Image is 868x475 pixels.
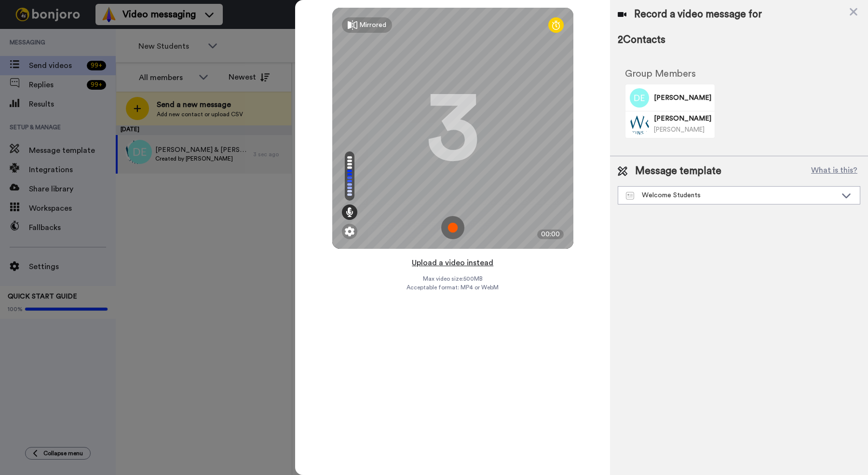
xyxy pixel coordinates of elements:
div: 00:00 [537,230,564,239]
div: 3 [426,92,479,164]
span: Message template [635,164,721,178]
button: Upload a video instead [409,257,496,269]
h2: Group Members [625,68,715,79]
span: [PERSON_NAME] [654,93,711,103]
img: ic_record_start.svg [441,216,464,239]
span: [PERSON_NAME] [654,126,705,133]
img: Message-temps.svg [626,192,634,200]
img: ic_gear.svg [345,227,354,236]
span: Acceptable format: MP4 or WebM [407,284,499,291]
span: Max video size: 500 MB [423,275,483,283]
div: Welcome Students [626,190,837,200]
img: Image of Danielle Ettinger [630,88,649,108]
button: What is this? [808,164,860,178]
span: [PERSON_NAME] [654,114,711,123]
img: Image of Rachel Perkins [630,115,649,135]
